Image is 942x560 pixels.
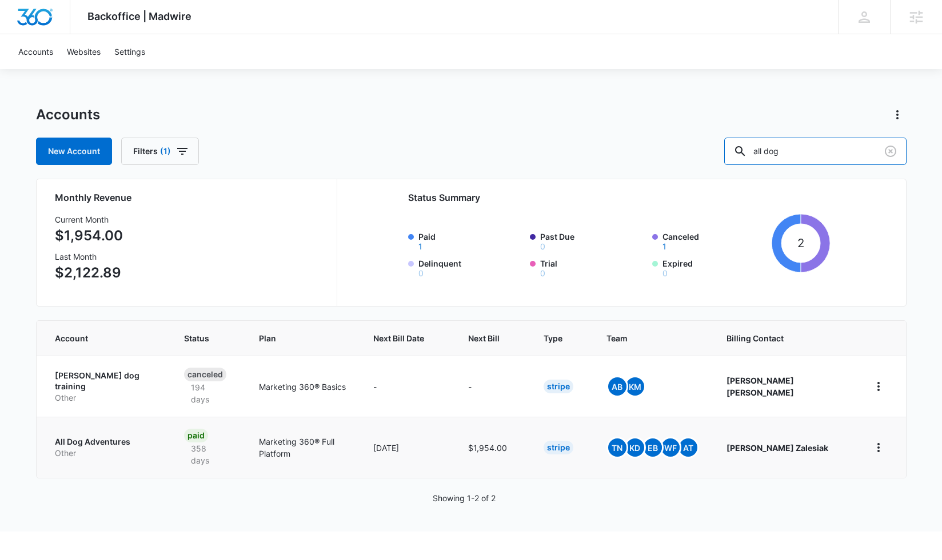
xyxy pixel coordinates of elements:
p: [PERSON_NAME] dog training [55,370,157,392]
button: Filters(1) [121,138,199,165]
p: Showing 1-2 of 2 [433,492,496,504]
a: All Dog AdventuresOther [55,436,157,458]
p: All Dog Adventures [55,436,157,448]
p: $1,954.00 [55,225,123,246]
label: Delinquent [418,257,524,277]
p: $2,122.89 [55,263,123,283]
span: Type [544,332,562,344]
td: - [454,356,530,417]
a: Settings [107,34,152,69]
tspan: 2 [797,236,804,250]
strong: [PERSON_NAME] Zalesiak [727,443,828,453]
span: Billing Contact [727,332,842,344]
button: Clear [881,142,900,160]
a: Websites [60,34,107,69]
span: Next Bill [468,332,500,344]
span: AT [679,438,697,457]
div: Canceled [184,368,226,381]
h3: Last Month [55,251,123,263]
span: WF [661,438,680,457]
h3: Current Month [55,213,123,225]
button: Canceled [662,243,666,251]
h1: Accounts [36,106,100,123]
div: Paid [184,429,208,442]
a: [PERSON_NAME] dog trainingOther [55,370,157,404]
label: Canceled [662,231,768,251]
label: Paid [418,231,524,251]
label: Trial [540,257,645,277]
button: Paid [418,243,422,251]
a: New Account [36,138,112,165]
input: Search [724,138,907,165]
button: home [869,377,888,396]
td: [DATE] [360,417,454,478]
span: AB [608,377,626,396]
div: Stripe [544,380,573,393]
p: 194 days [184,381,231,405]
span: EB [644,438,662,457]
td: - [360,356,454,417]
div: Stripe [544,441,573,454]
span: Plan [259,332,346,344]
span: TN [608,438,626,457]
span: (1) [160,147,171,155]
p: Other [55,448,157,459]
h2: Status Summary [408,191,831,204]
p: Marketing 360® Full Platform [259,436,346,460]
button: home [869,438,888,457]
label: Expired [662,257,768,277]
span: Status [184,332,215,344]
h2: Monthly Revenue [55,191,323,204]
strong: [PERSON_NAME] [PERSON_NAME] [727,376,794,397]
span: KM [626,377,644,396]
span: Team [606,332,682,344]
p: 358 days [184,442,231,466]
td: $1,954.00 [454,417,530,478]
p: Other [55,392,157,404]
button: Actions [888,106,907,124]
span: KD [626,438,644,457]
span: Backoffice | Madwire [87,10,191,22]
label: Past Due [540,231,645,251]
span: Next Bill Date [373,332,424,344]
a: Accounts [11,34,60,69]
span: Account [55,332,140,344]
p: Marketing 360® Basics [259,381,346,393]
